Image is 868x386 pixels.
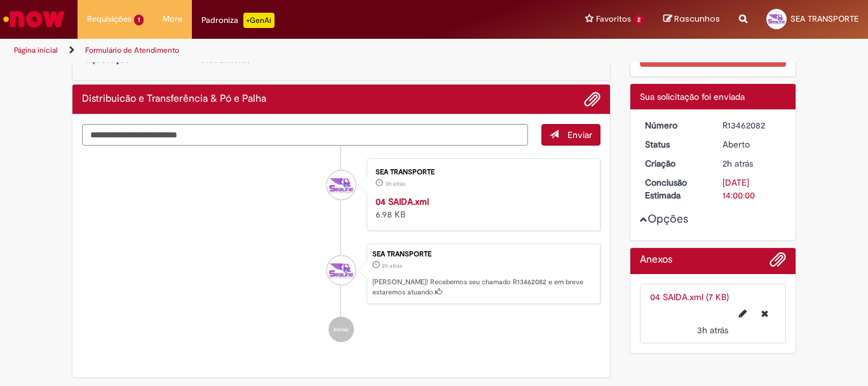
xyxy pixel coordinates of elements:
[640,254,672,266] h2: Anexos
[731,303,754,324] button: Editar nome de arquivo 04 SAIDA.xml
[85,45,179,55] a: Formulário de Atendimento
[10,39,569,62] ul: Trilhas de página
[567,129,592,141] span: Enviar
[790,13,858,24] span: SEA TRANSPORTE
[201,13,275,28] div: Padroniza
[382,262,402,270] time: 29/08/2025 12:02:24
[372,251,593,258] div: SEA TRANSPORTE
[674,13,720,25] span: Rascunhos
[243,13,275,28] p: +GenAi
[82,146,600,355] ul: Histórico de tíquete
[327,256,356,285] div: SEA TRANSPORTE
[635,176,714,202] dt: Conclusão Estimada
[82,244,600,305] li: SEA TRANSPORTE
[770,251,786,274] button: Adicionar anexos
[722,176,782,202] div: [DATE] 14:00:00
[385,180,405,188] time: 29/08/2025 11:25:51
[14,45,58,55] a: Página inicial
[376,169,587,176] div: SEA TRANSPORTE
[376,196,429,207] a: 04 SAIDA.xml
[82,93,266,105] h2: Distribuicão e Transferência & Pó e Palha Histórico de tíquete
[722,158,753,169] time: 29/08/2025 12:02:24
[722,158,753,169] span: 2h atrás
[385,180,405,188] span: 3h atrás
[722,119,782,132] div: R13462082
[376,195,587,221] div: 6.98 KB
[697,324,728,336] span: 3h atrás
[663,13,720,25] a: Rascunhos
[82,124,528,146] textarea: Digite sua mensagem aqui...
[382,262,402,270] span: 2h atrás
[650,291,729,303] a: 04 SAIDA.xml (7 KB)
[635,157,714,170] dt: Criação
[722,157,782,170] div: 29/08/2025 12:02:24
[327,170,356,200] div: SEA TRANSPORTE
[372,277,593,297] p: [PERSON_NAME]! Recebemos seu chamado R13462082 e em breve estaremos atuando.
[635,119,714,132] dt: Número
[596,13,631,25] span: Favoritos
[584,91,600,107] button: Adicionar anexos
[1,6,67,32] img: ServiceNow
[634,15,644,25] span: 2
[541,124,600,146] button: Enviar
[87,13,132,25] span: Requisições
[134,15,144,25] span: 1
[754,303,776,324] button: Excluir 04 SAIDA.xml
[640,91,745,102] span: Sua solicitação foi enviada
[163,13,182,25] span: More
[635,138,714,151] dt: Status
[722,138,782,151] div: Aberto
